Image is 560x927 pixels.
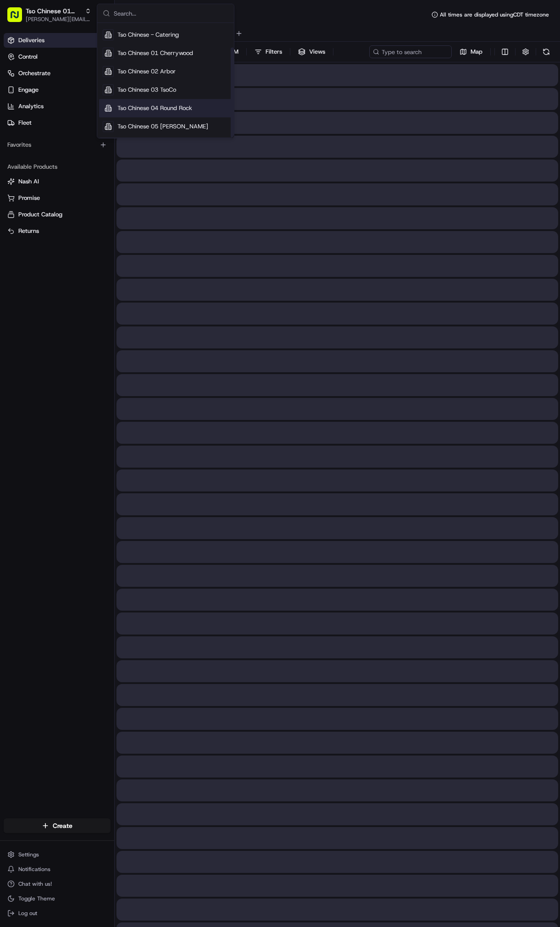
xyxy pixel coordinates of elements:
[114,4,228,22] input: Search...
[4,892,111,905] button: Toggle Theme
[4,877,111,890] button: Chat with us!
[97,23,234,138] div: Suggestions
[540,45,553,58] button: Refresh
[4,160,111,174] div: Available Products
[28,167,74,174] span: [PERSON_NAME]
[9,9,28,28] img: Nash
[4,224,111,238] button: Returns
[76,167,79,174] span: •
[18,53,38,61] span: Control
[91,227,111,234] span: Pylon
[18,851,39,858] span: Settings
[65,227,111,234] a: Powered byPylon
[4,191,111,205] button: Promise
[18,143,26,150] img: 1736555255976-a54dd68f-1ca7-489b-9aae-adbdc363a1c4
[87,205,147,214] span: API Documentation
[18,227,39,235] span: Returns
[250,45,286,58] button: Filters
[18,86,39,94] span: Engage
[9,133,24,148] img: Angelique Valdez
[4,863,111,876] button: Notifications
[117,31,179,39] span: Tso Chinese - Catering
[18,119,32,127] span: Fleet
[4,907,111,920] button: Log out
[4,138,111,152] div: Favorites
[266,48,282,56] span: Filters
[117,122,208,131] span: Tso Chinese 05 [PERSON_NAME]
[81,142,100,149] span: [DATE]
[156,90,167,101] button: Start new chat
[309,48,325,56] span: Views
[9,206,17,213] div: 📗
[4,50,111,64] button: Control
[28,142,74,149] span: [PERSON_NAME]
[4,116,111,130] button: Fleet
[18,36,44,44] span: Deliveries
[18,177,39,186] span: Nash AI
[26,6,81,16] button: Tso Chinese 01 Cherrywood
[7,177,107,186] a: Nash AI
[18,102,44,110] span: Analytics
[18,895,55,902] span: Toggle Theme
[78,206,85,213] div: 💻
[81,167,100,174] span: [DATE]
[440,11,549,18] span: All times are displayed using CDT timezone
[7,227,107,235] a: Returns
[7,194,107,202] a: Promise
[4,99,111,114] a: Analytics
[18,69,50,77] span: Orchestrate
[7,210,107,219] a: Product Catalog
[18,194,40,202] span: Promise
[4,33,111,48] a: Deliveries
[74,201,151,218] a: 💻API Documentation
[4,4,95,26] button: Tso Chinese 01 Cherrywood[PERSON_NAME][EMAIL_ADDRESS][DOMAIN_NAME]
[117,67,176,76] span: Tso Chinese 02 Arbor
[76,142,79,149] span: •
[369,45,452,58] input: Type to search
[19,88,36,104] img: 1738778727109-b901c2ba-d612-49f7-a14d-d897ce62d23f
[4,66,111,81] button: Orchestrate
[6,201,74,218] a: 📗Knowledge Base
[18,167,26,175] img: 1736555255976-a54dd68f-1ca7-489b-9aae-adbdc363a1c4
[4,848,111,861] button: Settings
[9,37,167,51] p: Welcome 👋
[18,205,70,214] span: Knowledge Base
[9,158,24,173] img: Brigitte Vinadas
[455,45,487,58] button: Map
[4,207,111,222] button: Product Catalog
[4,818,111,833] button: Create
[471,48,482,56] span: Map
[117,49,193,57] span: Tso Chinese 01 Cherrywood
[18,880,52,888] span: Chat with us!
[24,59,165,69] input: Got a question? Start typing here...
[18,866,50,873] span: Notifications
[117,104,192,112] span: Tso Chinese 04 Round Rock
[9,88,26,104] img: 1736555255976-a54dd68f-1ca7-489b-9aae-adbdc363a1c4
[18,210,62,219] span: Product Catalog
[294,45,329,58] button: Views
[53,821,72,830] span: Create
[4,174,111,189] button: Nash AI
[142,117,167,128] button: See all
[9,119,61,127] div: Past conversations
[26,16,91,23] button: [PERSON_NAME][EMAIL_ADDRESS][DOMAIN_NAME]
[41,88,150,97] div: Start new chat
[18,910,37,917] span: Log out
[41,97,126,104] div: We're available if you need us!
[4,83,111,97] button: Engage
[117,86,176,94] span: Tso Chinese 03 TsoCo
